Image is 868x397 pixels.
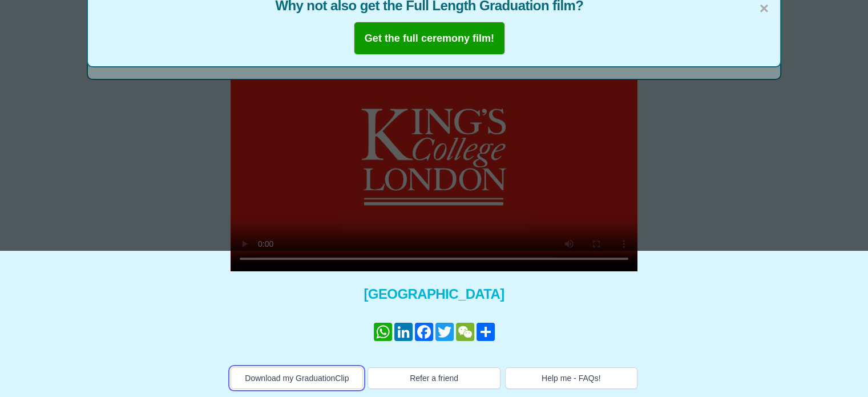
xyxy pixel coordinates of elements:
[365,33,494,44] b: Get the full ceremony film!
[393,323,414,341] a: LinkedIn
[368,367,500,389] button: Refer a friend
[231,367,363,389] button: Download my GraduationClip
[434,323,455,341] a: Twitter
[475,323,496,341] a: Share
[505,367,637,389] button: Help me - FAQs!
[354,22,505,55] button: Get the full ceremony film!
[231,285,637,303] span: [GEOGRAPHIC_DATA]
[414,323,434,341] a: Facebook
[455,323,475,341] a: WeChat
[373,323,393,341] a: WhatsApp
